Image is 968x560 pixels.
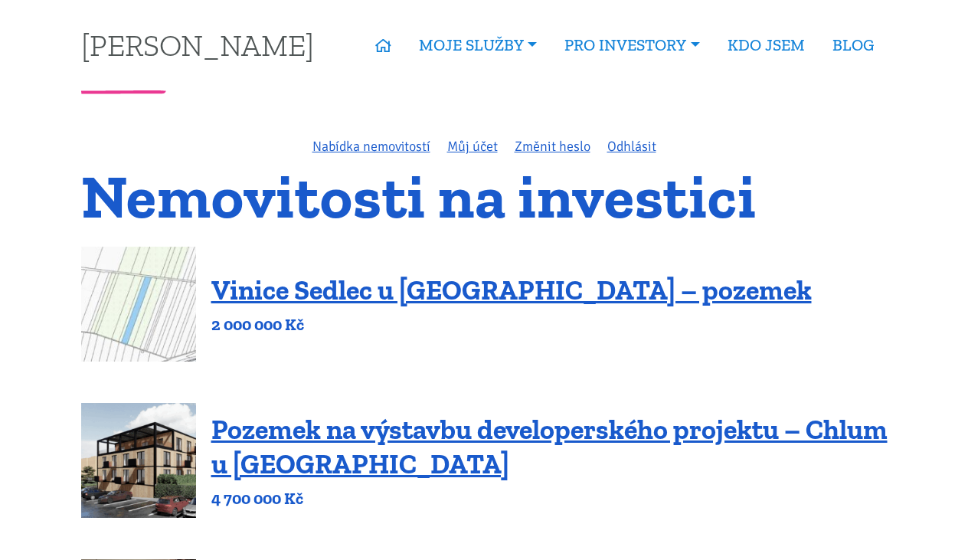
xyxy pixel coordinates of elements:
[81,171,888,222] h1: Nemovitosti na investici
[819,28,888,63] a: BLOG
[81,30,314,60] a: [PERSON_NAME]
[515,138,590,155] a: Změnit heslo
[211,488,888,509] p: 4 700 000 Kč
[607,138,656,155] a: Odhlásit
[714,28,819,63] a: KDO JSEM
[405,28,551,63] a: MOJE SLUŽBY
[551,28,713,63] a: PRO INVESTORY
[211,273,812,306] a: Vinice Sedlec u [GEOGRAPHIC_DATA] – pozemek
[447,138,498,155] a: Můj účet
[312,138,430,155] a: Nabídka nemovitostí
[211,413,888,480] a: Pozemek na výstavbu developerského projektu – Chlum u [GEOGRAPHIC_DATA]
[211,314,812,336] p: 2 000 000 Kč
